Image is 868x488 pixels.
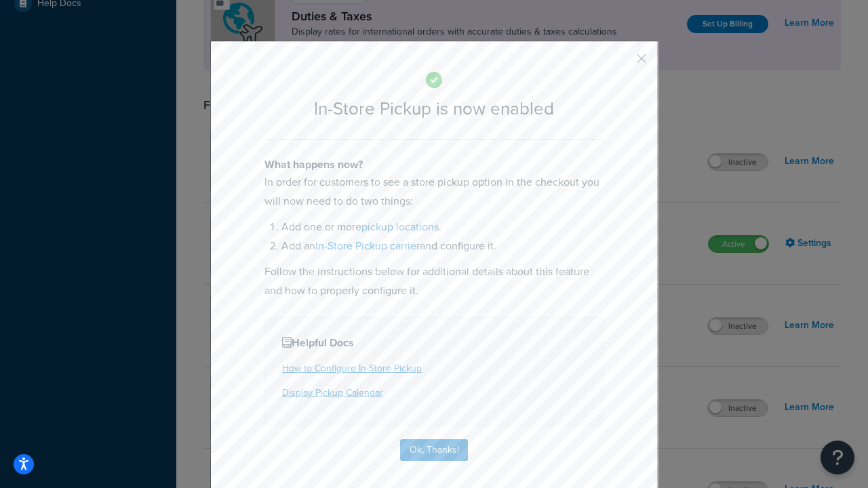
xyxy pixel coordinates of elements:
button: Ok, Thanks! [400,439,468,461]
a: pickup locations [361,219,439,235]
p: Follow the instructions below for additional details about this feature and how to properly confi... [264,262,604,300]
p: In order for customers to see a store pickup option in the checkout you will now need to do two t... [264,173,604,211]
a: In-Store Pickup carrier [315,238,420,253]
a: Display Pickup Calendar [282,386,383,400]
li: Add one or more . [281,218,604,237]
h4: Helpful Docs [282,335,586,351]
a: How to Configure In-Store Pickup [282,361,422,375]
h4: What happens now? [264,157,604,173]
h2: In-Store Pickup is now enabled [264,99,604,119]
li: Add an and configure it. [281,237,604,256]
